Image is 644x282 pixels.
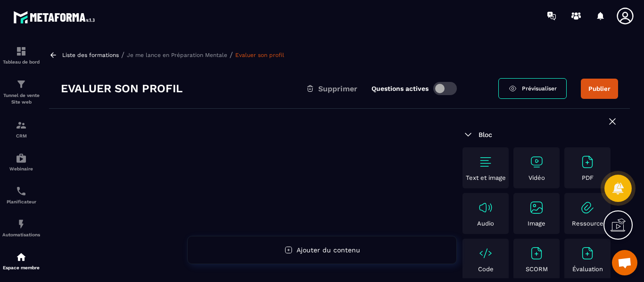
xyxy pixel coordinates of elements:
img: formation [16,79,27,90]
p: Text et image [466,174,506,181]
p: Webinaire [2,166,40,171]
img: text-image no-wrap [580,246,595,261]
img: text-image no-wrap [529,154,544,169]
span: Ajouter du contenu [297,246,360,254]
h3: Evaluer son profil [61,81,182,96]
a: formationformationCRM [2,113,40,145]
img: formation [16,120,27,131]
p: Espace membre [2,265,40,270]
p: Automatisations [2,232,40,237]
p: Évaluation [572,266,603,273]
img: text-image no-wrap [580,154,595,169]
p: Ressource [572,220,603,227]
a: schedulerschedulerPlanificateur [2,178,40,211]
a: automationsautomationsWebinaire [2,145,40,178]
label: Questions actives [372,85,429,92]
p: Tableau de bord [2,59,40,64]
a: formationformationTunnel de vente Site web [2,72,40,113]
p: Audio [477,220,494,227]
img: logo [13,8,98,26]
img: automations [16,251,27,263]
p: Planificateur [2,199,40,204]
img: text-image no-wrap [478,154,493,169]
p: CRM [2,133,40,138]
img: text-image no-wrap [478,200,493,215]
a: Evaluer son profil [235,52,284,58]
a: Je me lance en Préparation Mentale [127,52,227,58]
img: formation [16,46,27,57]
img: text-image no-wrap [580,200,595,215]
img: text-image no-wrap [529,200,544,215]
img: automations [16,218,27,230]
img: scheduler [16,185,27,197]
p: Tunnel de vente Site web [2,92,40,105]
p: Vidéo [528,174,545,181]
p: Code [478,266,494,273]
p: Image [528,220,545,227]
p: SCORM [526,266,548,273]
a: formationformationTableau de bord [2,39,40,72]
span: / [121,50,124,59]
div: Ouvrir le chat [612,250,637,275]
span: Supprimer [318,84,357,93]
img: text-image no-wrap [478,246,493,261]
p: PDF [582,174,594,181]
span: / [230,50,233,59]
button: Publier [581,79,618,99]
img: automations [16,153,27,164]
a: Prévisualiser [498,78,567,99]
img: arrow-down [462,129,474,140]
a: automationsautomationsEspace membre [2,244,40,277]
img: text-image no-wrap [529,246,544,261]
span: Bloc [479,131,492,138]
a: Liste des formations [62,52,119,58]
a: automationsautomationsAutomatisations [2,211,40,244]
span: Prévisualiser [522,85,557,92]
